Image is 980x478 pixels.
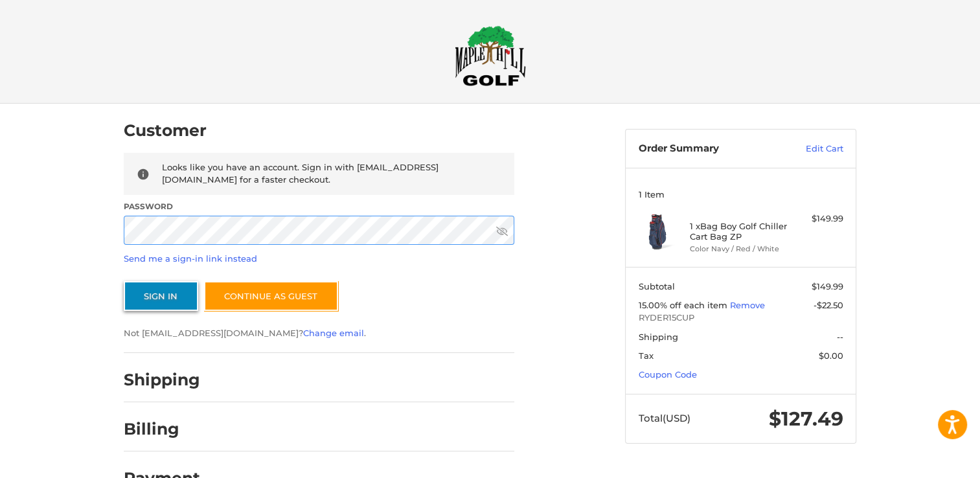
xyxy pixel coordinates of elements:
span: $127.49 [769,407,843,431]
span: $149.99 [812,281,843,291]
span: $0.00 [819,350,843,361]
p: Not [EMAIL_ADDRESS][DOMAIN_NAME]? . [124,327,514,340]
a: Change email [303,328,364,338]
span: -$22.50 [814,300,843,310]
h3: 1 Item [639,189,843,199]
a: Continue as guest [204,281,338,311]
span: Subtotal [639,281,675,291]
h3: Order Summary [639,142,778,155]
span: 15.00% off each item [639,300,730,310]
h2: Shipping [124,370,200,390]
div: $149.99 [792,212,843,225]
a: Coupon Code [639,369,697,380]
button: Sign In [124,281,198,311]
img: Maple Hill Golf [455,25,526,86]
span: Total (USD) [639,412,690,424]
h2: Billing [124,419,199,439]
a: Send me a sign-in link instead [124,253,257,264]
h4: 1 x Bag Boy Golf Chiller Cart Bag ZP [690,221,789,242]
h2: Customer [124,120,207,141]
span: -- [837,332,843,342]
span: RYDER15CUP [639,312,843,324]
span: Shipping [639,332,678,342]
span: Looks like you have an account. Sign in with [EMAIL_ADDRESS][DOMAIN_NAME] for a faster checkout. [162,162,439,185]
a: Edit Cart [778,142,843,155]
label: Password [124,201,514,212]
a: Remove [730,300,765,310]
li: Color Navy / Red / White [690,244,789,255]
span: Tax [639,350,654,361]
